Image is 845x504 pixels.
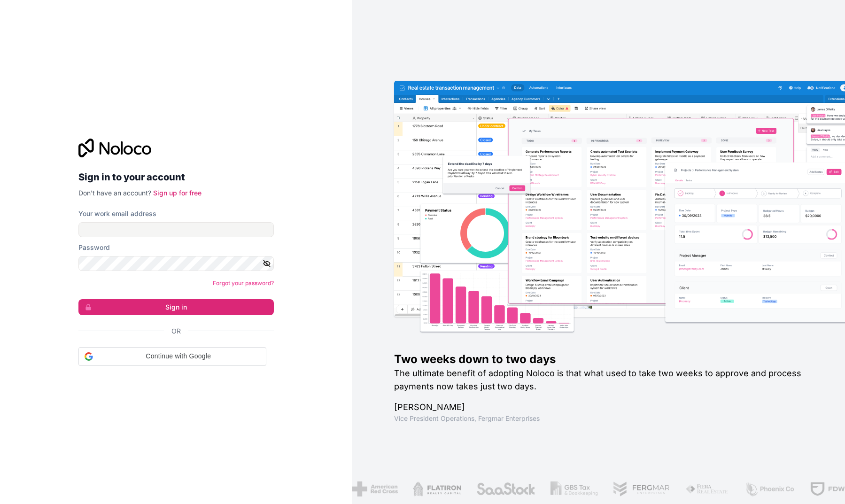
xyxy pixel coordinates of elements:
h1: Vice President Operations , Fergmar Enterprises [394,414,815,423]
img: /assets/gbstax-C-GtDUiK.png [550,481,598,496]
label: Your work email address [78,209,156,218]
input: Password [78,256,274,271]
span: Don't have an account? [78,189,151,197]
span: Or [171,326,181,336]
a: Forgot your password? [213,279,274,287]
img: /assets/saastock-C6Zbiodz.png [476,481,535,496]
span: Continue with Google [97,351,260,361]
img: /assets/fergmar-CudnrXN5.png [613,481,670,496]
h2: The ultimate benefit of adopting Noloco is that what used to take two weeks to approve and proces... [394,367,815,393]
img: /assets/american-red-cross-BAupjrZR.png [352,481,397,496]
h1: [PERSON_NAME] [394,401,815,414]
img: /assets/phoenix-BREaitsQ.png [744,481,795,496]
div: Continue with Google [78,347,266,366]
input: Email address [78,222,274,237]
button: Sign in [78,299,274,315]
label: Password [78,243,110,252]
img: /assets/fiera-fwj2N5v4.png [685,481,729,496]
img: /assets/flatiron-C8eUkumj.png [412,481,461,496]
h2: Sign in to your account [78,169,274,186]
a: Sign up for free [153,189,202,197]
h1: Two weeks down to two days [394,352,815,367]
